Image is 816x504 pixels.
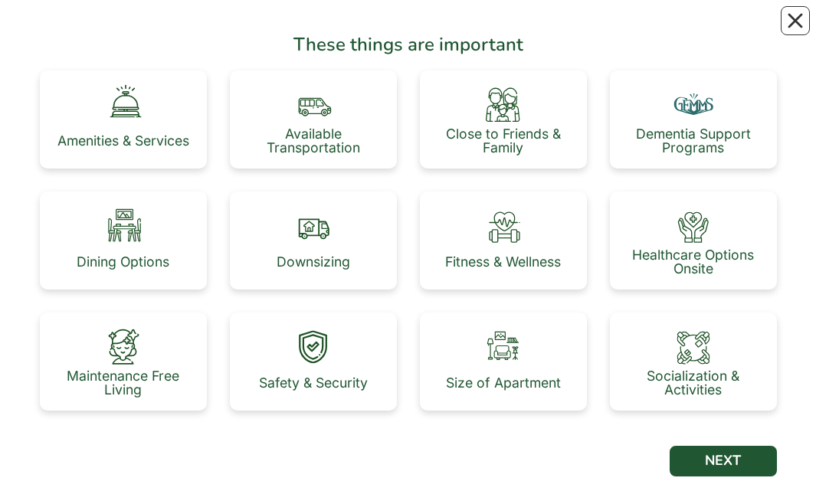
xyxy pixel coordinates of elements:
div: Dementia Support Programs [622,127,765,154]
img: 5e03fcc4-bfa0-4854-afe7-eaddeaf8081a.svg [672,325,715,368]
div: Safety & Security [259,376,368,390]
img: aebdb0da-0c71-440f-8a43-4e7a541676b3.svg [482,83,525,126]
div: These things are important [40,31,777,58]
img: b0e64b87-41f2-4279-b7dc-1b481f160818.svg [292,325,335,368]
div: Socialization & Activities [622,369,765,396]
div: Fitness & Wellness [445,255,561,269]
div: Downsizing [277,255,350,269]
img: da96b59e-7b3b-415c-983b-a14a9aa89905.svg [102,325,145,368]
div: Dining Options [77,255,169,269]
img: 997e7c57-9c8c-4e1a-93e1-ad3de92c0498.svg [482,204,525,247]
img: 61873d3b-b7ef-4ddc-9b1b-3424adbe3030.svg [102,204,145,247]
div: Size of Apartment [446,376,561,390]
div: Available Transportation [242,127,385,154]
button: Close [781,6,810,35]
img: d3012c89-33e9-49aa-af25-4b3849982193.svg [672,83,715,126]
img: 096a1df1-c00e-48d8-a73b-ab1398ac4dde.svg [482,325,525,368]
div: Maintenance Free Living [52,369,195,396]
img: 687e940b-fdc9-411c-95e6-935c99eee26e.svg [672,204,715,247]
button: NEXT [670,446,777,476]
div: Healthcare Options Onsite [622,248,765,275]
img: fcb86041-1506-4812-9fd0-35557cfd138c.svg [292,204,335,247]
div: Close to Friends & Family [432,127,575,154]
img: 66e70409-1965-4b7b-9b56-39e618a2f8a0.svg [102,83,145,126]
div: Amenities & Services [57,134,189,148]
img: b2dacd49-cf7f-44e0-8be8-4639a13493a2.svg [292,83,335,126]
